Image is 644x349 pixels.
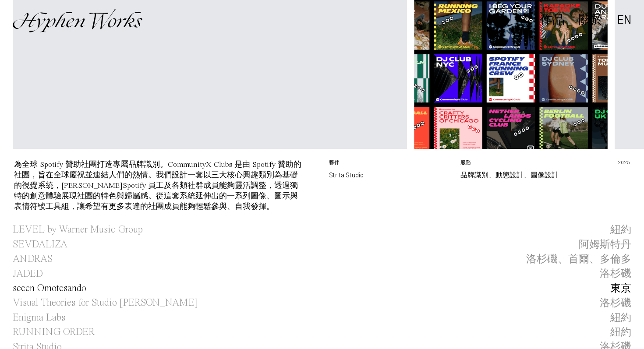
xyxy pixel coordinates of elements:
p: 服務 [460,159,578,170]
div: 作品 [540,14,565,26]
a: EN [617,15,631,25]
span: JADED [13,267,43,281]
div: 紐約 [610,223,631,237]
span: SEVDALIZA [13,237,67,252]
span: Enigma Labs [13,310,65,325]
img: Hyphen Works [13,9,142,32]
a: 關於 [579,16,603,26]
a: 作品 [540,16,565,26]
div: 阿姆斯特丹 [579,238,631,252]
span: seeen Omotesando [13,281,86,296]
p: Strita Studio [329,170,446,180]
p: 2025 [592,159,630,170]
div: 東京 [610,282,631,296]
div: 紐約 [610,325,631,339]
p: 夥伴 [329,159,446,170]
div: 紐約 [610,311,631,325]
span: Visual Theories for Studio [PERSON_NAME] [13,296,198,310]
span: LEVEL by Warner Music Group [13,222,143,237]
div: 洛杉磯 [600,267,631,281]
div: 關於 [579,14,603,26]
div: 為全球 Spotify 贊助社團打造專屬品牌識別。CommunityX Clubs 是由 Spotify 贊助的社團，旨在全球慶祝並連結人們的熱情。我們設計一套以三大核心興趣類別為基礎的視覺系統... [14,161,301,211]
span: ANDRAS [13,252,53,266]
p: 品牌識別、動態設計、圖像設計 [460,170,578,180]
span: RUNNING ORDER [13,325,95,339]
div: 洛杉磯 [600,296,631,310]
div: 洛杉磯、首爾、多倫多 [526,252,631,266]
